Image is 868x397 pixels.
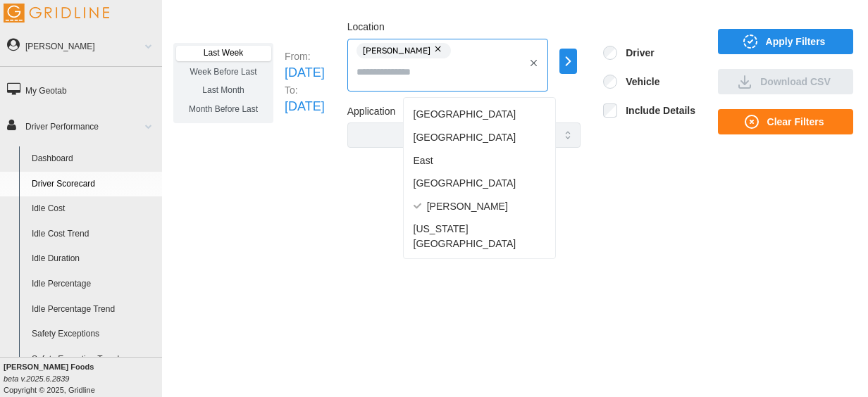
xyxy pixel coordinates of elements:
[25,297,162,322] a: Idle Percentage Trend
[4,4,109,23] img: Gridline
[347,104,396,120] label: Application
[718,109,853,134] button: Clear Filters
[718,29,853,54] button: Apply Filters
[204,48,243,58] span: Last Week
[25,322,162,347] a: Safety Exceptions
[414,222,545,251] span: [US_STATE][GEOGRAPHIC_DATA]
[285,97,325,117] p: [DATE]
[25,196,162,222] a: Idle Cost
[25,347,162,372] a: Safety Exception Trend
[4,363,94,371] b: [PERSON_NAME] Foods
[4,361,162,396] div: Copyright © 2025, Gridline
[285,49,325,63] p: From:
[202,85,244,95] span: Last Month
[414,107,516,122] span: [GEOGRAPHIC_DATA]
[617,75,659,89] label: Vehicle
[25,272,162,297] a: Idle Percentage
[427,199,508,214] span: [PERSON_NAME]
[617,103,695,118] label: Include Details
[767,110,824,134] span: Clear Filters
[25,172,162,197] a: Driver Scorecard
[363,43,430,58] span: [PERSON_NAME]
[414,176,516,191] span: [GEOGRAPHIC_DATA]
[190,67,256,77] span: Week Before Last
[25,222,162,247] a: Idle Cost Trend
[414,130,516,145] span: [GEOGRAPHIC_DATA]
[347,20,385,35] label: Location
[766,30,826,53] span: Apply Filters
[414,153,433,168] span: East
[285,83,325,97] p: To:
[285,63,325,83] p: [DATE]
[25,146,162,172] a: Dashboard
[25,246,162,272] a: Idle Duration
[617,46,654,60] label: Driver
[189,104,258,114] span: Month Before Last
[4,374,69,383] i: beta v.2025.6.2839
[760,70,831,94] span: Download CSV
[718,69,853,94] button: Download CSV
